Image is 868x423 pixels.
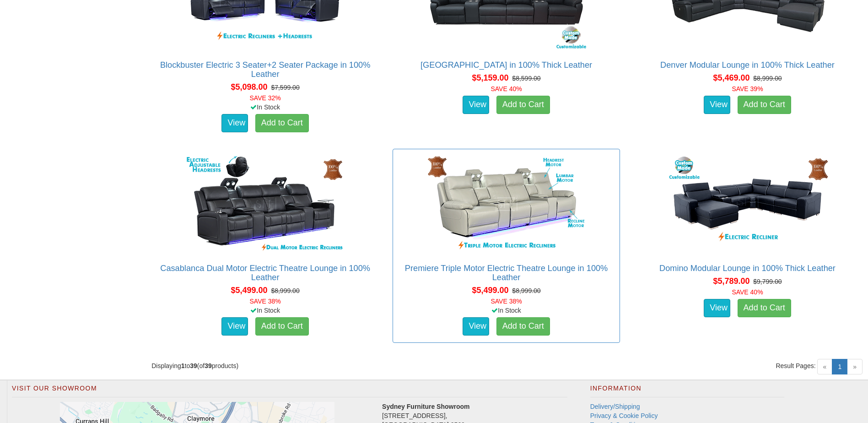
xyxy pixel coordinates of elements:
a: Privacy & Cookie Policy [590,412,658,419]
div: In Stock [150,103,381,112]
img: Casablanca Dual Motor Electric Theatre Lounge in 100% Leather [183,154,348,255]
strong: Sydney Furniture Showroom [382,403,469,410]
span: « [817,359,833,374]
strong: 39 [205,362,212,369]
span: $5,469.00 [713,73,749,82]
a: Premiere Triple Motor Electric Theatre Lounge in 100% Leather [405,264,608,282]
span: » [847,359,863,374]
a: View [463,317,489,336]
strong: 1 [181,362,185,369]
a: Denver Modular Lounge in 100% Thick Leather [660,60,835,70]
strong: 39 [190,362,197,369]
a: Add to Cart [255,317,309,336]
span: $5,789.00 [713,277,749,286]
a: Add to Cart [738,96,791,114]
a: View [221,114,248,132]
font: SAVE 32% [250,94,281,102]
font: SAVE 38% [491,298,522,305]
a: 1 [832,359,847,374]
del: $8,599.00 [512,75,540,82]
h2: Visit Our Showroom [12,385,567,397]
del: $7,599.00 [271,84,299,91]
a: View [704,299,730,317]
font: SAVE 40% [491,85,522,92]
a: View [221,317,248,336]
img: Domino Modular Lounge in 100% Thick Leather [665,154,830,255]
span: $5,098.00 [231,82,268,92]
font: SAVE 40% [732,288,763,296]
font: SAVE 39% [732,85,763,92]
a: View [704,96,730,114]
del: $8,999.00 [512,287,540,294]
div: In Stock [391,306,622,315]
a: View [463,96,489,114]
del: $9,799.00 [753,278,782,285]
font: SAVE 38% [250,298,281,305]
del: $8,999.00 [753,75,782,82]
a: Delivery/Shipping [590,403,640,410]
h2: Information [590,385,784,397]
span: $5,499.00 [231,286,268,295]
img: Premiere Triple Motor Electric Theatre Lounge in 100% Leather [424,154,589,255]
a: Add to Cart [496,317,550,336]
a: Blockbuster Electric 3 Seater+2 Seater Package in 100% Leather [160,60,371,79]
div: Displaying to (of products) [145,361,506,370]
del: $8,999.00 [271,287,299,294]
span: Result Pages: [776,361,815,370]
div: In Stock [150,306,381,315]
a: [GEOGRAPHIC_DATA] in 100% Thick Leather [421,60,592,70]
span: $5,159.00 [472,73,508,82]
span: $5,499.00 [472,286,508,295]
a: Domino Modular Lounge in 100% Thick Leather [659,264,836,273]
a: Add to Cart [255,114,309,132]
a: Add to Cart [738,299,791,317]
a: Add to Cart [496,96,550,114]
a: Casablanca Dual Motor Electric Theatre Lounge in 100% Leather [160,264,370,282]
